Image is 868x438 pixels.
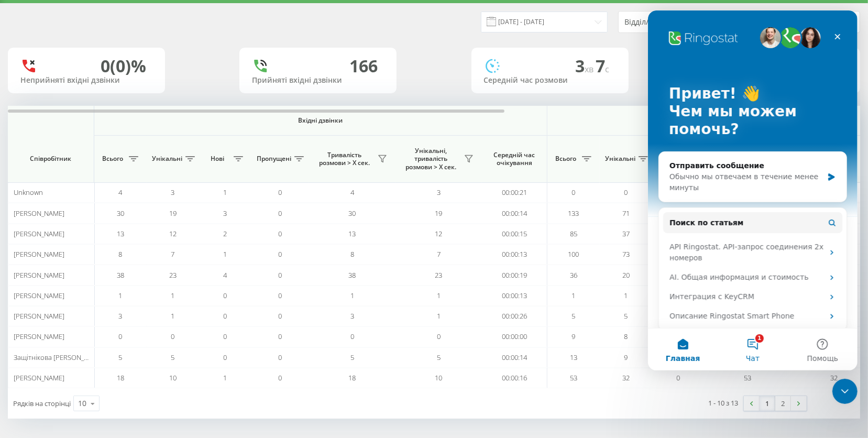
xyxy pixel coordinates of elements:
td: 00:00:19 [482,265,547,285]
div: Середній час розмови [484,76,616,85]
span: 1 [437,311,441,321]
span: Співробітник [17,155,85,163]
span: 3 [576,54,596,77]
span: Вхідні дзвінки [122,116,520,125]
span: 0 [624,188,628,197]
span: 3 [437,188,441,197]
span: 0 [224,291,227,300]
span: 1 [572,291,576,300]
td: 00:00:26 [482,306,547,326]
span: 0 [279,209,282,218]
span: [PERSON_NAME] [14,291,64,300]
span: 3 [224,209,227,218]
span: 18 [117,373,124,382]
td: 00:00:14 [482,203,547,223]
span: 4 [350,188,354,197]
span: 8 [119,249,123,259]
span: Пропущені [257,155,291,163]
span: 53 [570,373,577,382]
span: 18 [349,373,356,382]
span: [PERSON_NAME] [14,311,64,321]
span: 19 [169,209,177,218]
span: 0 [279,291,282,300]
span: 53 [744,373,752,382]
span: 133 [568,209,579,218]
span: Середній час очікування [490,151,539,167]
span: 1 [224,188,227,197]
span: 73 [622,249,630,259]
span: 1 [119,291,123,300]
span: 10 [435,373,443,382]
span: 0 [279,188,282,197]
span: 1 [350,291,354,300]
span: 0 [279,249,282,259]
a: 1 [760,396,775,411]
span: 36 [570,270,577,280]
span: 23 [435,270,443,280]
span: Унікальні [152,155,182,163]
span: 3 [171,188,175,197]
span: Рядків на сторінці [13,399,71,408]
span: 3 [119,311,123,321]
span: 1 [624,291,628,300]
span: 12 [169,229,177,238]
span: Всього [100,155,126,163]
span: c [606,63,610,75]
div: Відділ/Співробітник [624,18,750,27]
span: 20 [622,270,630,280]
td: 00:00:14 [482,347,547,368]
span: 5 [171,353,175,362]
span: 5 [437,353,441,362]
span: 9 [572,332,576,341]
span: [PERSON_NAME] [14,229,64,238]
span: 5 [624,311,628,321]
span: Унікальні [605,155,635,163]
span: 0 [279,373,282,382]
span: 30 [117,209,124,218]
span: 100 [568,249,579,259]
span: 12 [435,229,443,238]
span: 38 [117,270,124,280]
span: 13 [349,229,356,238]
td: 00:00:13 [482,244,547,265]
span: Нові [204,155,230,163]
span: 7 [171,249,175,259]
span: 7 [596,54,610,77]
span: 7 [437,249,441,259]
span: 10 [169,373,177,382]
span: [PERSON_NAME] [14,270,64,280]
span: 0 [350,332,354,341]
span: 13 [570,353,577,362]
span: 4 [224,270,227,280]
span: 1 [224,249,227,259]
iframe: Intercom live chat [648,10,858,370]
span: 71 [622,209,630,218]
span: 4 [119,188,123,197]
div: 10 [78,398,86,409]
span: [PERSON_NAME] [14,249,64,259]
td: 00:00:16 [482,368,547,388]
div: 166 [349,56,378,76]
td: 00:00:21 [482,182,547,203]
span: 0 [437,332,441,341]
span: 0 [279,270,282,280]
span: [PERSON_NAME] [14,332,64,341]
span: Unknown [14,188,43,197]
span: 85 [570,229,577,238]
